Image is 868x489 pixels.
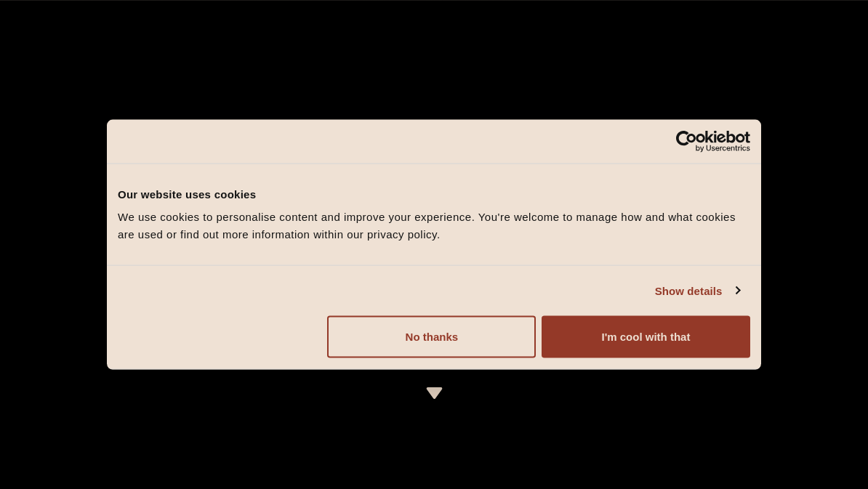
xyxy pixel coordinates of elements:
[118,209,750,243] div: We use cookies to personalise content and improve your experience. You're welcome to manage how a...
[542,316,750,358] button: I'm cool with that
[327,316,536,358] button: No thanks
[118,185,750,203] div: Our website uses cookies
[655,282,739,299] a: Show details
[425,387,443,399] img: icon-dropdown-cream.svg
[623,130,750,152] a: Usercentrics Cookiebot - opens in a new window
